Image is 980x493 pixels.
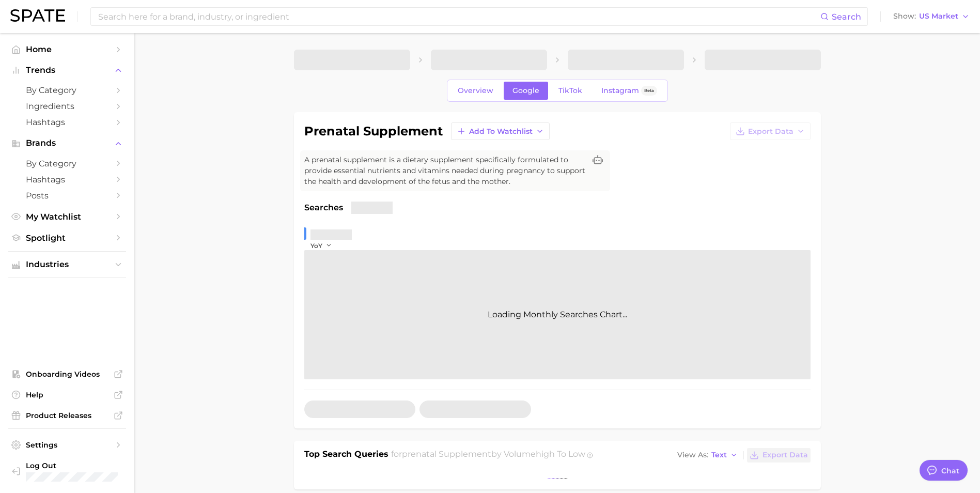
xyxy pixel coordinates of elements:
span: by Category [26,159,108,168]
a: Google [504,82,548,100]
span: Posts [26,191,108,201]
span: View As [677,452,708,458]
button: ShowUS Market [891,10,972,23]
a: Product Releases [8,408,126,423]
a: Posts [8,188,126,204]
span: Hashtags [26,175,108,184]
a: Home [8,41,126,57]
span: Product Releases [26,411,108,420]
span: Export Data [748,127,794,136]
span: Instagram [601,86,639,95]
span: TikTok [558,86,582,95]
a: InstagramBeta [593,82,666,100]
a: Onboarding Videos [8,366,126,382]
span: Hashtags [26,117,108,127]
button: YoY [310,241,333,250]
span: prenatal supplement [402,449,491,459]
button: View AsText [675,449,741,462]
span: A prenatal supplement is a dietary supplement specifically formulated to provide essential nutrie... [304,155,585,187]
span: Industries [26,260,108,269]
a: by Category [8,82,126,98]
a: Spotlight [8,230,126,246]
a: Hashtags [8,172,126,188]
div: Loading Monthly Searches Chart... [304,250,811,379]
button: Export Data [747,448,810,463]
span: Text [711,452,727,458]
span: Brands [26,138,108,148]
a: TikTok [550,82,591,100]
span: Export Data [763,451,808,459]
img: SPATE [10,9,65,22]
span: by Category [26,85,108,95]
span: Show [893,13,916,19]
a: Help [8,387,126,403]
button: Brands [8,135,126,151]
span: US Market [919,13,958,19]
span: Help [26,390,108,399]
h2: for by Volume [391,448,585,463]
button: Industries [8,257,126,272]
span: My Watchlist [26,212,108,222]
span: Spotlight [26,233,108,243]
span: Trends [26,66,108,75]
span: Add to Watchlist [469,127,533,136]
h1: Top Search Queries [304,448,388,463]
button: Trends [8,63,126,78]
h1: prenatal supplement [304,125,443,137]
span: Onboarding Videos [26,369,108,379]
a: Log out. Currently logged in with e-mail alyons@naturalfactors.com. [8,458,126,485]
a: Hashtags [8,114,126,130]
a: Settings [8,437,126,453]
input: Search here for a brand, industry, or ingredient [97,8,820,25]
span: Log Out [26,461,124,470]
span: Settings [26,440,108,450]
span: Search [832,12,861,22]
a: by Category [8,156,126,172]
span: high to low [536,449,585,459]
span: Searches [304,202,343,214]
span: Overview [458,86,493,95]
a: Ingredients [8,98,126,114]
span: Google [512,86,539,95]
span: YoY [310,241,322,250]
button: Export Data [730,122,811,140]
span: Beta [644,86,654,95]
span: Home [26,44,108,54]
a: My Watchlist [8,209,126,225]
a: Overview [449,82,502,100]
span: Ingredients [26,101,108,111]
button: Add to Watchlist [451,122,550,140]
